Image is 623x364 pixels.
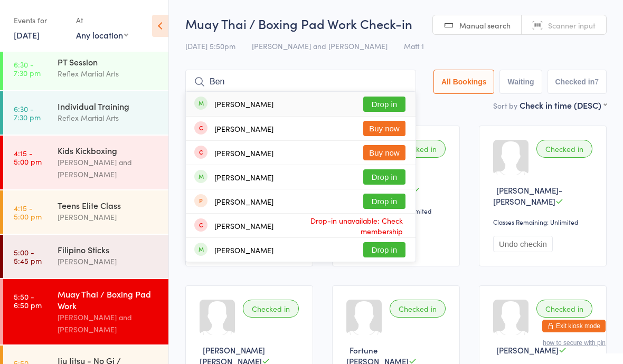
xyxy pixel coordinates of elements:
div: [PERSON_NAME] [58,255,159,267]
div: Events for [14,12,65,29]
div: Checked in [243,300,299,318]
div: At [76,12,128,29]
div: [PERSON_NAME] [58,211,159,223]
div: [PERSON_NAME] [214,222,273,230]
span: [PERSON_NAME] and [PERSON_NAME] [252,41,388,51]
a: 4:15 -5:00 pmTeens Elite Class[PERSON_NAME] [3,190,168,234]
button: Undo checkin [493,236,553,252]
button: Exit kiosk mode [542,320,606,332]
button: Drop in [363,97,405,112]
div: [PERSON_NAME] and [PERSON_NAME] [58,156,159,180]
span: [PERSON_NAME]-[PERSON_NAME] [493,185,562,207]
time: 6:30 - 7:30 pm [14,60,41,77]
div: [PERSON_NAME] and [PERSON_NAME] [58,311,159,336]
span: Drop-in unavailable: Check membership [273,213,405,239]
div: [PERSON_NAME] [214,173,273,181]
a: [DATE] [14,29,40,41]
button: Buy now [363,145,405,160]
label: Sort by [493,100,517,111]
input: Search [185,70,416,94]
a: 6:30 -7:30 pmPT SessionReflex Martial Arts [3,47,168,90]
button: Checked in7 [548,70,607,94]
h2: Muay Thai / Boxing Pad Work Check-in [185,15,607,32]
div: [PERSON_NAME] [214,246,273,254]
div: Checked in [390,140,446,158]
time: 4:15 - 5:00 pm [14,204,42,221]
div: Any location [76,29,128,41]
span: [DATE] 5:50pm [185,41,235,51]
time: 5:50 - 6:50 pm [14,292,42,309]
div: [PERSON_NAME] [214,124,273,133]
div: Classes Remaining: Unlimited [493,217,596,226]
span: Scanner input [548,20,596,31]
button: Drop in [363,242,405,257]
time: 4:15 - 5:00 pm [14,149,42,166]
button: All Bookings [433,70,495,94]
time: 6:30 - 7:30 pm [14,104,41,121]
div: 7 [594,78,599,86]
span: Matt 1 [404,41,424,51]
div: Muay Thai / Boxing Pad Work [58,288,159,311]
div: Reflex Martial Arts [58,68,159,80]
div: Checked in [536,140,592,158]
div: [PERSON_NAME] [214,149,273,157]
a: 5:50 -6:50 pmMuay Thai / Boxing Pad Work[PERSON_NAME] and [PERSON_NAME] [3,279,168,344]
button: Waiting [499,70,542,94]
a: 6:30 -7:30 pmIndividual TrainingReflex Martial Arts [3,91,168,135]
button: Drop in [363,194,405,209]
button: how to secure with pin [543,339,606,347]
div: Kids Kickboxing [58,145,159,156]
a: 4:15 -5:00 pmKids Kickboxing[PERSON_NAME] and [PERSON_NAME] [3,136,168,189]
button: Buy now [363,121,405,136]
div: Individual Training [58,100,159,112]
div: [PERSON_NAME] [214,197,273,206]
div: Teens Elite Class [58,199,159,211]
div: Checked in [536,300,592,318]
div: Checked in [390,300,446,318]
time: 5:00 - 5:45 pm [14,248,42,265]
button: Drop in [363,169,405,185]
div: Filipino Sticks [58,244,159,255]
div: [PERSON_NAME] [214,100,273,108]
span: [PERSON_NAME] [496,344,559,356]
div: Check in time (DESC) [520,99,607,111]
a: 5:00 -5:45 pmFilipino Sticks[PERSON_NAME] [3,235,168,278]
div: Reflex Martial Arts [58,112,159,124]
span: Manual search [459,20,511,31]
div: PT Session [58,56,159,68]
